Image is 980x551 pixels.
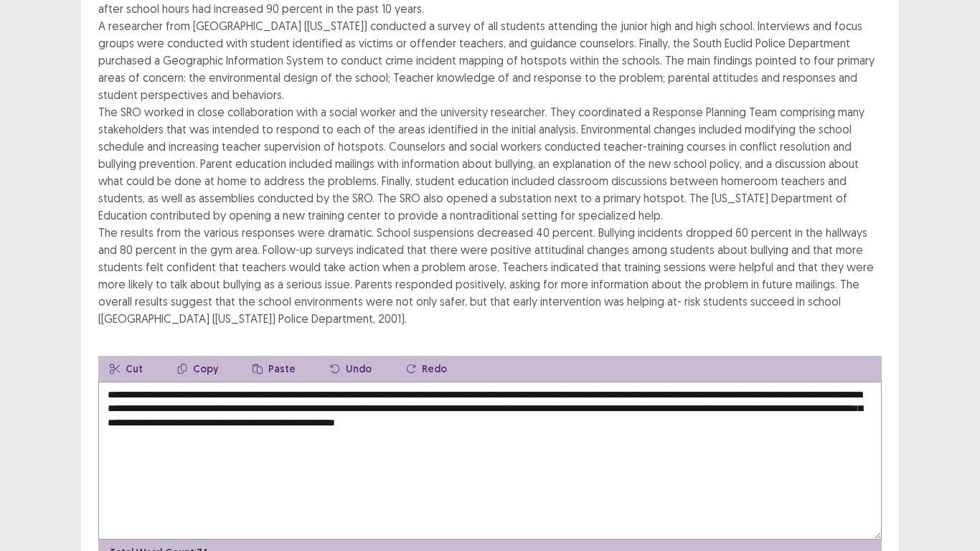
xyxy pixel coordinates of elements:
button: Copy [166,356,230,382]
button: Redo [395,356,458,382]
button: Cut [98,356,154,382]
button: Undo [319,356,383,382]
button: Paste [241,356,307,382]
